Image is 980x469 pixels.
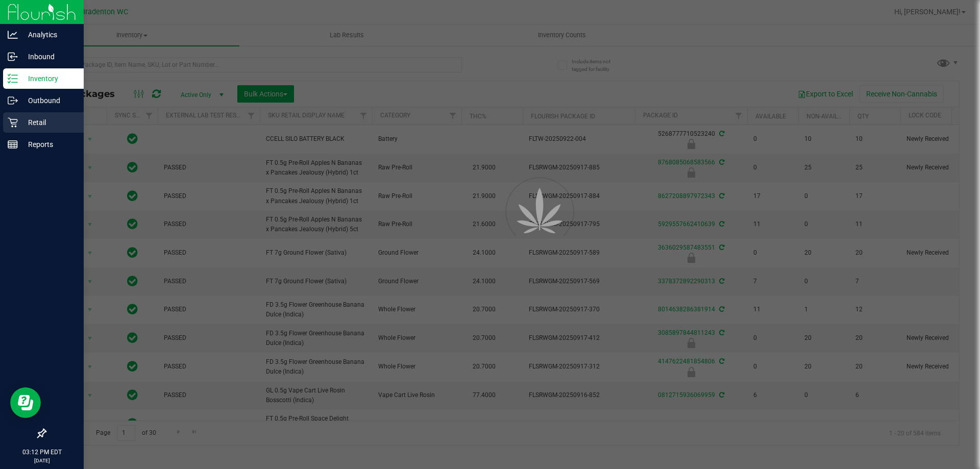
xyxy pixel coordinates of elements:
[8,117,18,128] inline-svg: Retail
[8,139,18,150] inline-svg: Reports
[18,51,79,63] p: Inbound
[18,72,79,85] p: Inventory
[18,138,79,151] p: Reports
[18,116,79,129] p: Retail
[18,29,79,41] p: Analytics
[18,94,79,107] p: Outbound
[8,73,18,84] inline-svg: Inventory
[8,52,18,62] inline-svg: Inbound
[5,448,79,457] p: 03:12 PM EDT
[8,30,18,40] inline-svg: Analytics
[10,387,41,418] iframe: Resource center
[5,457,79,464] p: [DATE]
[8,95,18,106] inline-svg: Outbound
